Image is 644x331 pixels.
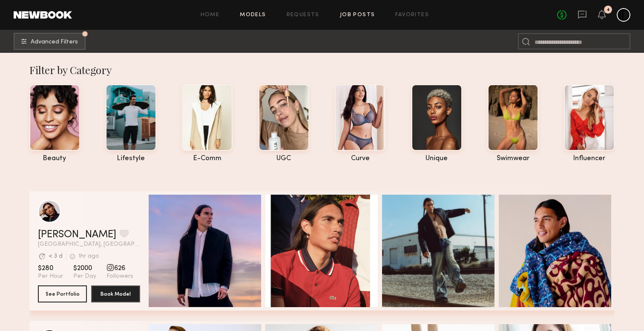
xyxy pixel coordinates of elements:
[38,273,63,280] span: Per Hour
[38,264,63,273] span: $280
[49,253,63,259] div: < 3 d
[340,12,375,18] a: Job Posts
[395,12,429,18] a: Favorites
[287,12,319,18] a: Requests
[73,273,96,280] span: Per Day
[14,33,86,50] button: Advanced Filters
[29,63,615,77] div: Filter by Category
[106,273,133,280] span: Followers
[488,155,538,162] div: swimwear
[182,155,233,162] div: e-comm
[607,8,610,12] div: 4
[29,155,80,162] div: beauty
[31,39,78,45] span: Advanced Filters
[106,155,156,162] div: lifestyle
[73,264,96,273] span: $2000
[335,155,385,162] div: curve
[38,230,116,240] a: [PERSON_NAME]
[38,242,140,248] span: [GEOGRAPHIC_DATA], [GEOGRAPHIC_DATA]
[240,12,266,18] a: Models
[106,264,133,273] span: 626
[91,285,140,302] button: Book Model
[564,155,615,162] div: influencer
[411,155,462,162] div: unique
[259,155,309,162] div: UGC
[38,285,87,302] button: See Portfolio
[78,253,99,259] div: 1hr ago
[201,12,220,18] a: Home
